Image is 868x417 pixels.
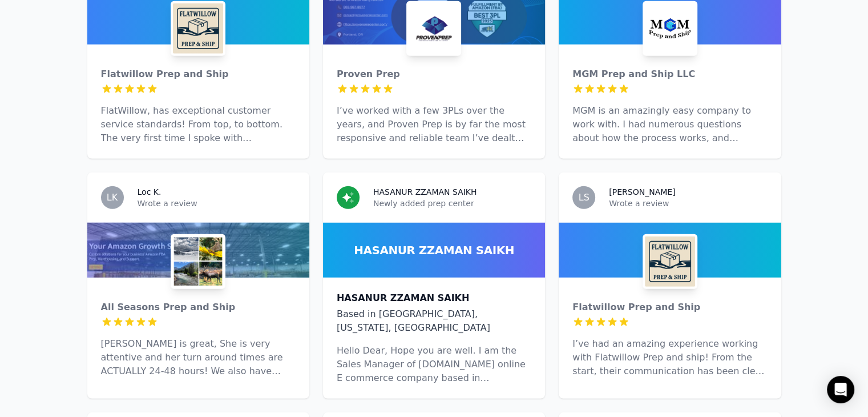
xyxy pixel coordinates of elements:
[354,242,514,258] span: HASANUR ZZAMAN SAIKH
[101,104,296,145] p: FlatWillow, has exceptional customer service standards! From top, to bottom. The very first time ...
[101,300,296,314] div: All Seasons Prep and Ship
[609,186,675,198] h3: [PERSON_NAME]
[373,186,477,198] h3: HASANUR ZZAMAN SAIKH
[87,173,309,399] a: LKLoc K.Wrote a reviewAll Seasons Prep and ShipAll Seasons Prep and Ship[PERSON_NAME] is great, S...
[645,3,695,54] img: MGM Prep and Ship LLC
[101,337,296,378] p: [PERSON_NAME] is great, She is very attentive and her turn around times are ACTUALLY 24-48 hours!...
[101,67,296,81] div: Flatwillow Prep and Ship
[337,291,531,305] div: HASANUR ZZAMAN SAIKH
[373,198,531,209] p: Newly added prep center
[337,104,531,145] p: I’ve worked with a few 3PLs over the years, and Proven Prep is by far the most responsive and rel...
[337,67,531,81] div: Proven Prep
[572,67,767,81] div: MGM Prep and Ship LLC
[337,307,531,335] div: Based in [GEOGRAPHIC_DATA], [US_STATE], [GEOGRAPHIC_DATA]
[337,344,531,385] p: Hello Dear, Hope you are well. I am the Sales Manager of [DOMAIN_NAME] online E commerce company ...
[409,3,459,54] img: Proven Prep
[138,186,162,198] h3: Loc K.
[173,3,223,54] img: Flatwillow Prep and Ship
[609,198,767,209] p: Wrote a review
[645,236,695,287] img: Flatwillow Prep and Ship
[107,193,118,202] span: LK
[559,173,781,399] a: LS[PERSON_NAME]Wrote a reviewFlatwillow Prep and ShipFlatwillow Prep and ShipI’ve had an amazing ...
[827,376,854,403] div: Open Intercom Messenger
[572,104,767,145] p: MGM is an amazingly easy company to work with. I had numerous questions about how the process wor...
[579,193,590,202] span: LS
[572,300,767,314] div: Flatwillow Prep and Ship
[173,236,223,287] img: All Seasons Prep and Ship
[138,198,296,209] p: Wrote a review
[572,337,767,378] p: I’ve had an amazing experience working with Flatwillow Prep and ship! From the start, their commu...
[323,173,545,399] a: HASANUR ZZAMAN SAIKHNewly added prep centerHASANUR ZZAMAN SAIKHHASANUR ZZAMAN SAIKHBased in [GEOG...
